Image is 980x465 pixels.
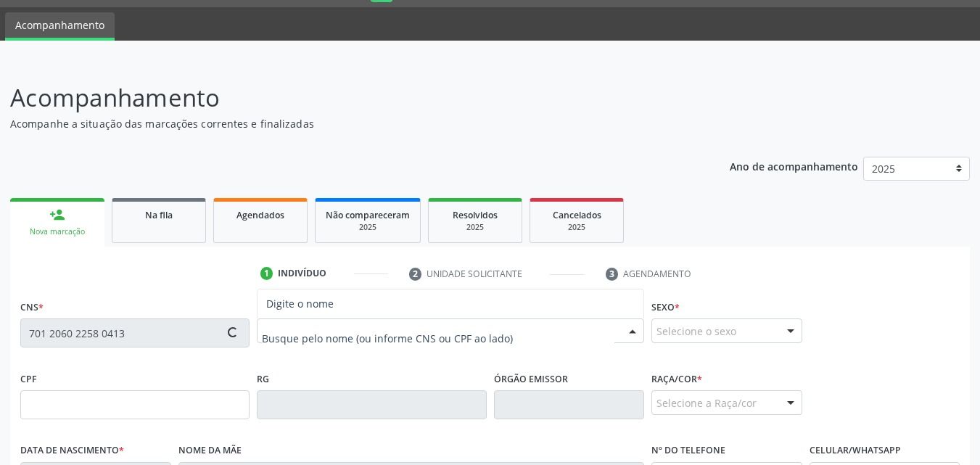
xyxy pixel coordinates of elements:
label: Sexo [651,296,680,318]
span: Selecione o sexo [656,324,736,339]
div: Indivíduo [278,267,326,280]
div: 2025 [540,222,613,233]
span: Na fila [145,209,173,221]
span: Digite o nome [266,297,334,310]
span: Não compareceram [326,209,410,221]
label: Data de nascimento [20,440,124,462]
label: Celular/WhatsApp [810,440,901,462]
div: person_add [49,207,65,223]
span: Selecione a Raça/cor [656,395,757,411]
p: Acompanhamento [10,80,682,116]
div: 1 [260,267,273,280]
label: CNS [20,296,44,318]
p: Acompanhe a situação das marcações correntes e finalizadas [10,116,682,131]
label: CPF [20,368,37,390]
label: Raça/cor [651,368,702,390]
label: RG [257,368,269,390]
label: Órgão emissor [494,368,568,390]
span: Resolvidos [453,209,498,221]
label: Nº do Telefone [651,440,725,462]
div: Nova marcação [20,226,94,237]
div: 2025 [326,222,410,233]
p: Ano de acompanhamento [730,157,858,175]
input: Busque pelo nome (ou informe CNS ou CPF ao lado) [262,324,614,353]
span: Agendados [236,209,284,221]
a: Acompanhamento [5,12,115,41]
label: Nome da mãe [178,440,242,462]
div: 2025 [439,222,511,233]
span: Cancelados [553,209,601,221]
